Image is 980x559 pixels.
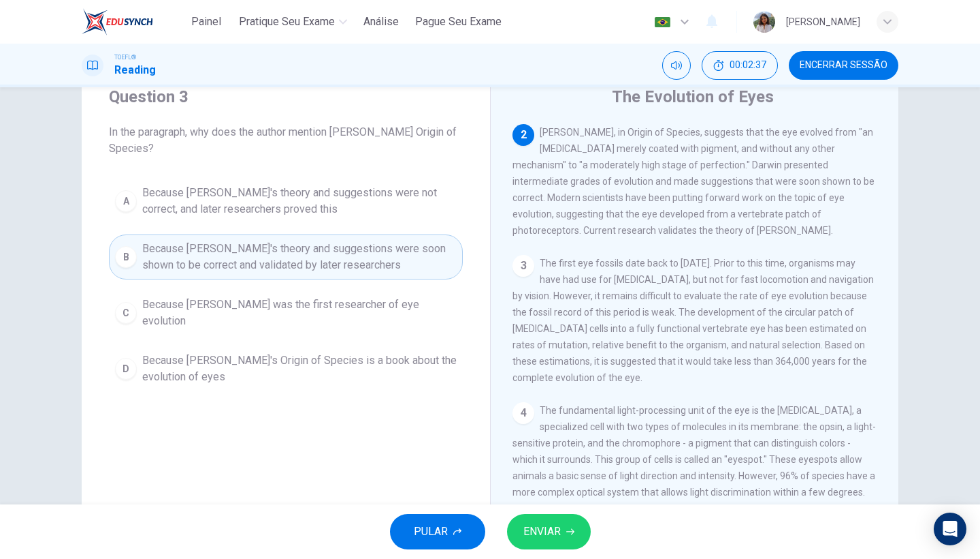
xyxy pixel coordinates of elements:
[415,14,502,30] span: Pague Seu Exame
[410,10,507,34] button: Pague Seu Exame
[109,346,463,391] button: DBecause [PERSON_NAME]'s Origin of Species is a book about the evolution of eyes
[109,86,463,108] h4: Question 3
[82,8,184,35] a: EduSynch logo
[191,14,221,30] span: Painel
[142,185,457,217] span: Because [PERSON_NAME]'s theory and suggestions were not correct, and later researchers proved this
[109,235,463,279] button: BBecause [PERSON_NAME]'s theory and suggestions were soon shown to be correct and validated by la...
[142,241,457,273] span: Because [PERSON_NAME]'s theory and suggestions were soon shown to be correct and validated by lat...
[142,352,457,385] span: Because [PERSON_NAME]'s Origin of Species is a book about the evolution of eyes
[654,17,671,27] img: pt
[786,14,860,30] div: [PERSON_NAME]
[512,127,875,236] span: [PERSON_NAME], in Origin of Species, suggests that the eye evolved from "an [MEDICAL_DATA] merely...
[512,402,534,424] div: 4
[702,51,778,80] button: 00:02:37
[612,86,774,108] h4: The Evolution of Eyes
[523,522,561,541] span: ENVIAR
[82,8,153,35] img: EduSynch logo
[730,60,766,71] span: 00:02:37
[662,51,691,80] div: Silenciar
[358,10,404,34] button: Análise
[789,51,898,80] button: Encerrar Sessão
[512,255,534,277] div: 3
[109,179,463,224] button: ABecause [PERSON_NAME]'s theory and suggestions were not correct, and later researchers proved this
[512,124,534,146] div: 2
[115,358,137,380] div: D
[363,14,399,30] span: Análise
[507,514,591,549] button: ENVIAR
[934,513,966,545] div: Open Intercom Messenger
[390,514,485,549] button: PULAR
[233,10,353,34] button: Pratique seu exame
[115,190,137,212] div: A
[702,51,778,80] div: Esconder
[753,11,775,33] img: Profile picture
[115,302,137,324] div: C
[414,522,448,541] span: PULAR
[109,124,463,157] span: In the paragraph, why does the author mention [PERSON_NAME] Origin of Species?
[184,10,228,34] button: Painel
[115,246,137,268] div: B
[512,258,874,383] span: The first eye fossils date back to [DATE]. Prior to this time, organisms may have had use for [ME...
[800,60,887,71] span: Encerrar Sessão
[114,62,156,78] h1: Reading
[239,14,335,30] span: Pratique seu exame
[109,290,463,335] button: CBecause [PERSON_NAME] was the first researcher of eye evolution
[114,52,136,62] span: TOEFL®
[142,297,457,329] span: Because [PERSON_NAME] was the first researcher of eye evolution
